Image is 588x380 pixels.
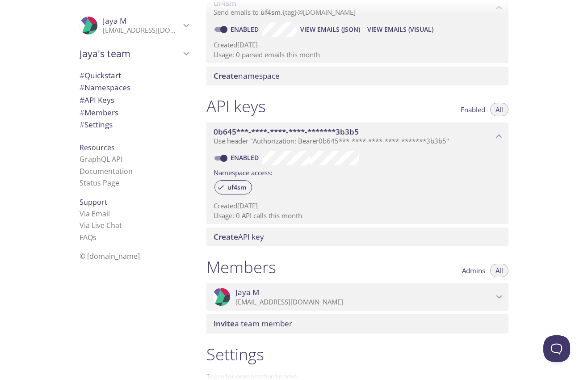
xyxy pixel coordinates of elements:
[80,143,115,152] span: Resources
[72,106,196,119] div: Members
[72,69,196,82] div: Quickstart
[206,344,508,364] h1: Settings
[80,209,110,219] a: Via Email
[72,11,196,40] div: Jaya M
[103,16,126,26] span: Jaya M
[80,70,84,80] span: #
[490,264,508,277] button: All
[80,107,118,118] span: Members
[72,118,196,131] div: Team Settings
[206,257,276,277] h1: Members
[214,211,501,220] p: Usage: 0 API calls this month
[300,24,360,35] span: View Emails (JSON)
[206,283,508,311] div: Jaya M
[214,50,501,59] p: Usage: 0 parsed emails this month
[206,96,266,116] h1: API keys
[80,107,84,118] span: #
[72,42,196,65] div: Jaya's team
[206,314,508,333] div: Invite a team member
[214,71,238,81] span: Create
[80,197,107,207] span: Support
[455,103,491,116] button: Enabled
[72,94,196,106] div: API Keys
[214,40,501,50] p: Created [DATE]
[214,232,264,242] span: API key
[235,298,493,307] p: [EMAIL_ADDRESS][DOMAIN_NAME]
[80,178,119,188] a: Status Page
[93,232,97,242] span: s
[80,47,181,60] span: Jaya's team
[214,232,238,242] span: Create
[206,67,508,85] div: Create namespace
[80,95,84,105] span: #
[214,71,280,81] span: namespace
[543,335,570,362] iframe: Help Scout Beacon - Open
[80,154,122,164] a: GraphQL API
[206,228,508,246] div: Create API Key
[214,165,273,178] label: Namespace access:
[214,318,292,329] span: a team member
[297,22,364,37] button: View Emails (JSON)
[229,153,262,162] a: Enabled
[80,82,84,93] span: #
[235,287,259,297] span: Jaya M
[80,119,84,130] span: #
[222,183,252,191] span: uf4sm
[229,25,262,34] a: Enabled
[80,82,130,93] span: Namespaces
[214,180,252,194] div: uf4sm
[80,70,121,80] span: Quickstart
[80,251,140,261] span: © [DOMAIN_NAME]
[364,22,437,37] button: View Emails (Visual)
[80,220,122,230] a: Via Live Chat
[80,119,113,130] span: Settings
[490,103,508,116] button: All
[80,166,133,176] a: Documentation
[103,26,181,35] p: [EMAIL_ADDRESS][DOMAIN_NAME]
[214,201,501,211] p: Created [DATE]
[80,232,97,242] a: FAQ
[72,81,196,94] div: Namespaces
[457,264,491,277] button: Admins
[214,318,235,329] span: Invite
[367,24,433,35] span: View Emails (Visual)
[80,95,114,105] span: API Keys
